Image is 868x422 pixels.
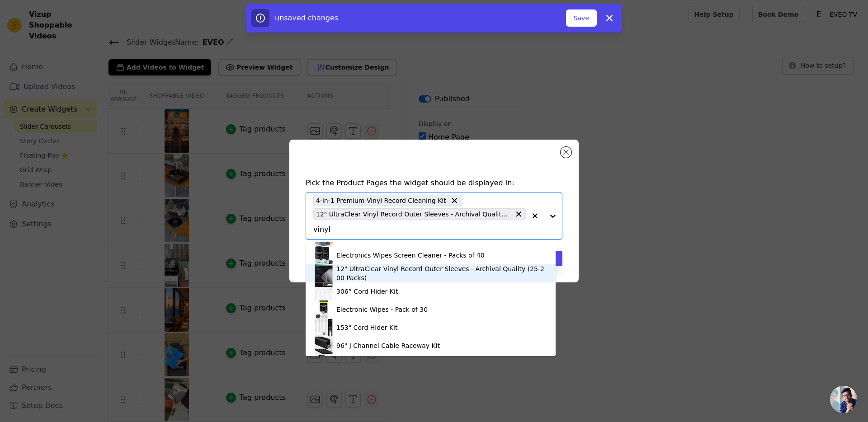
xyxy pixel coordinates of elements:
[830,386,857,413] div: Open chat
[561,147,571,158] button: Close modal
[336,305,428,314] div: Electronic Wipes - Pack of 30
[315,319,333,337] img: product thumbnail
[336,287,398,296] div: 306” Cord Hider Kit
[336,251,485,260] div: Electronics Wipes Screen Cleaner - Packs of 40
[336,341,440,350] div: 96" J Channel Cable Raceway Kit
[315,337,333,355] img: product thumbnail
[316,195,446,206] span: 4-in-1 Premium Vinyl Record Cleaning Kit
[336,355,547,373] div: 12" Master Vinyl Record Inner Sleeves, Rice Paper - Archival Quality (25-200 Packs)
[315,282,333,300] img: product thumbnail
[315,300,333,319] img: product thumbnail
[275,14,338,22] span: unsaved changes
[315,355,333,373] img: product thumbnail
[336,264,547,282] div: 12" UltraClear Vinyl Record Outer Sleeves - Archival Quality (25-200 Packs)
[336,323,397,332] div: 153" Cord Hider Kit
[566,9,597,27] button: Save
[315,246,333,264] img: product thumbnail
[316,209,510,219] span: 12" UltraClear Vinyl Record Outer Sleeves - Archival Quality (15-100 Packs)
[306,178,562,188] h4: Pick the Product Pages the widget should be displayed in:
[315,264,333,282] img: product thumbnail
